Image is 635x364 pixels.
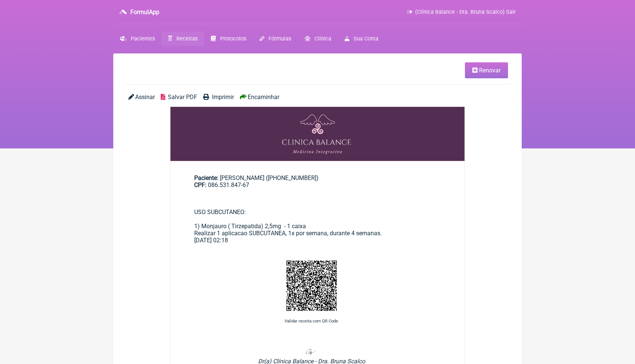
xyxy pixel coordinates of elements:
[194,174,218,181] span: Paciente:
[354,36,378,42] span: Sua Conta
[204,32,253,46] a: Protocolos
[297,345,326,356] img: B10R1f97rMxfAAAAAElFTkSuQmCC
[407,9,516,15] a: (Clínica Balance - Dra. Bruna Scalco) Sair
[113,32,162,46] a: Pacientes
[194,230,441,237] div: Realizar 1 aplicacao SUBCUTANEA, 1x por semana, durante 4 semanas.
[168,94,197,101] span: Salvar PDF
[268,36,291,42] span: Fórmulas
[162,32,204,46] a: Receitas
[479,67,501,74] span: Renovar
[131,36,155,42] span: Pacientes
[240,94,279,101] a: Encaminhar
[130,9,159,16] h3: FormulApp
[220,36,246,42] span: Protocolos
[465,62,508,78] a: Renovar
[253,32,298,46] a: Fórmulas
[315,36,331,42] span: Clínica
[298,32,338,46] a: Clínica
[170,319,453,324] p: Validar receita com QR Code.
[194,181,206,188] span: CPF:
[161,94,197,101] a: Salvar PDF
[128,94,155,101] a: Assinar
[194,174,441,188] div: [PERSON_NAME] ([PHONE_NUMBER])
[194,209,441,230] div: USO SUBCUTANEO: 1) Monjauro ( Tirzepatida) 2,5mg - 1 caixa
[338,32,385,46] a: Sua Conta
[415,9,516,15] span: (Clínica Balance - Dra. Bruna Scalco) Sair
[194,181,441,188] div: 086.531.847-67
[135,94,155,101] span: Assinar
[248,94,279,101] span: Encaminhar
[170,107,465,161] img: OHRMBDAMBDLv2SiBD+EP9LuaQDBICIzAAAAAAAAAAAAAAAAAAAAAAAEAM3AEAAAAAAAAAAAAAAAAAAAAAAAAAAAAAYuAOAAAA...
[203,94,234,101] a: Imprimir
[284,258,339,314] img: CQ5lwAAAAASUVORK5CYII=
[194,237,441,244] div: [DATE] 02:18
[212,94,234,101] span: Imprimir
[176,36,198,42] span: Receitas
